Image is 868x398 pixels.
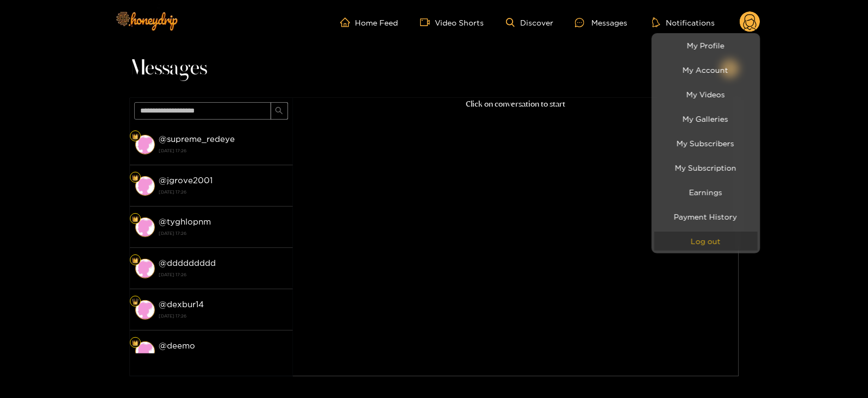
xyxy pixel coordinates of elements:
[654,134,758,153] a: My Subscribers
[654,232,758,251] button: Log out
[654,183,758,202] a: Earnings
[654,60,758,79] a: My Account
[654,36,758,55] a: My Profile
[654,158,758,177] a: My Subscription
[654,207,758,226] a: Payment History
[654,85,758,104] a: My Videos
[654,109,758,128] a: My Galleries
